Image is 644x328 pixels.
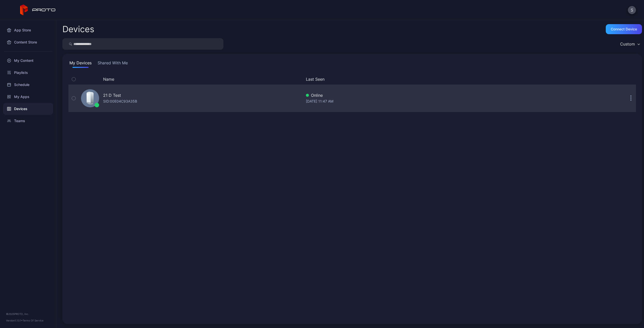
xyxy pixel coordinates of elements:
[103,98,137,104] div: SID: 00E04C93A35B
[68,60,93,68] button: My Devices
[611,27,637,31] div: Connect device
[620,41,635,46] div: Custom
[103,92,121,98] div: 21 D Test
[306,92,573,98] div: Online
[3,91,53,103] a: My Apps
[103,76,114,82] button: Name
[306,76,571,82] button: Last Seen
[3,79,53,91] a: Schedule
[3,115,53,127] a: Teams
[23,319,44,322] a: Terms Of Service
[626,76,636,82] div: Options
[628,6,636,14] button: S
[3,24,53,36] a: App Store
[3,103,53,115] a: Devices
[3,36,53,48] a: Content Store
[3,55,53,67] a: My Content
[3,67,53,79] a: Playlists
[97,60,129,68] button: Shared With Me
[575,76,620,82] div: Update Device
[62,25,94,34] h2: Devices
[306,98,573,104] div: [DATE] 11:47 AM
[618,38,642,50] button: Custom
[6,312,50,316] div: © 2025 PROTO, Inc.
[6,319,23,322] span: Version 1.13.1 •
[606,24,642,34] button: Connect device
